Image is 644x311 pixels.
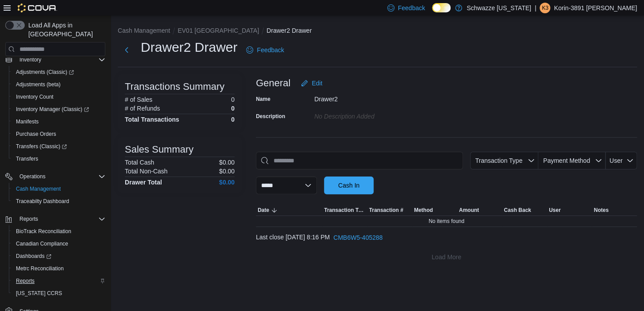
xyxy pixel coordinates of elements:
span: Purchase Orders [12,129,105,139]
a: Transfers (Classic) [9,140,109,153]
span: Inventory [19,56,41,63]
a: Manifests [12,116,42,127]
span: [US_STATE] CCRS [16,290,62,297]
button: Operations [2,170,109,183]
span: Cash Management [12,184,105,194]
h3: General [256,78,290,88]
input: This is a search bar. As you type, the results lower in the page will automatically filter. [256,152,463,169]
span: Feedback [398,4,425,12]
a: Canadian Compliance [12,238,72,249]
div: No Description added [314,109,433,120]
button: Cash In [324,177,374,194]
p: | [535,3,536,13]
span: Inventory Manager (Classic) [16,106,89,113]
span: Method [414,207,433,214]
button: User [547,205,592,215]
span: BioTrack Reconciliation [12,226,105,237]
span: Dashboards [16,253,51,260]
button: Traceabilty Dashboard [9,195,109,207]
span: Transfers [12,154,105,164]
button: Operations [16,171,49,182]
span: BioTrack Reconciliation [16,228,71,235]
button: Cash Back [502,205,547,215]
nav: An example of EuiBreadcrumbs [118,26,637,37]
button: EV01 [GEOGRAPHIC_DATA] [177,27,259,34]
button: Drawer2 Drawer [266,27,312,34]
span: Manifests [12,116,105,127]
button: Purchase Orders [9,128,109,140]
button: CMB6W5-405288 [330,229,386,246]
span: Adjustments (beta) [16,81,61,88]
span: Payment Method [543,157,590,164]
a: Purchase Orders [12,129,60,139]
a: Feedback [243,41,287,59]
button: Load More [256,248,637,266]
span: Inventory [16,54,105,65]
button: Amount [457,205,502,215]
span: Adjustments (Classic) [16,69,74,76]
button: Transaction Type [322,205,367,215]
span: Transfers [16,155,38,162]
button: Edit [297,74,326,92]
span: Cash Management [16,185,61,192]
a: Adjustments (Classic) [9,66,109,78]
a: Cash Management [12,184,64,194]
span: Traceabilty Dashboard [12,196,105,207]
span: Reports [16,214,105,224]
button: Transaction # [367,205,413,215]
a: Dashboards [9,250,109,262]
span: Feedback [257,46,284,54]
h4: 0 [231,116,235,123]
span: Dark Mode [432,12,432,13]
button: Inventory [2,54,109,66]
span: Edit [312,79,322,88]
a: Dashboards [12,251,55,261]
button: Reports [9,275,109,287]
span: Operations [19,173,46,180]
div: Korin-3891 Hobday [540,3,550,13]
p: Schwazze [US_STATE] [467,3,531,13]
span: Canadian Compliance [16,240,68,247]
button: BioTrack Reconciliation [9,225,109,238]
p: $0.00 [219,159,235,166]
h4: $0.00 [219,179,235,186]
span: Metrc Reconciliation [16,265,64,272]
span: Washington CCRS [12,288,105,299]
a: BioTrack Reconciliation [12,226,75,237]
button: Reports [16,214,42,224]
span: Dashboards [12,251,105,261]
span: Adjustments (Classic) [12,67,105,77]
span: Inventory Manager (Classic) [12,104,105,115]
a: Transfers (Classic) [12,141,70,152]
span: K3 [542,3,548,13]
span: Transaction # [369,207,403,214]
a: Transfers [12,154,42,164]
a: Inventory Manager (Classic) [12,104,93,115]
span: Reports [12,276,105,286]
span: Amount [459,207,479,214]
button: Transfers [9,153,109,165]
span: Load More [432,253,461,261]
button: Reports [2,213,109,225]
span: User [609,157,623,164]
span: Inventory Count [16,93,54,100]
span: User [549,207,561,214]
h1: Drawer2 Drawer [141,38,237,56]
span: No items found [428,218,464,225]
h6: Total Cash [125,159,154,166]
h3: Transactions Summary [125,81,224,92]
p: $0.00 [219,168,235,175]
label: Name [256,96,270,103]
span: Transfers (Classic) [16,143,67,150]
img: Cova [18,4,57,12]
a: [US_STATE] CCRS [12,288,66,299]
a: Inventory Count [12,92,57,102]
h6: # of Sales [125,96,152,103]
span: Cash In [338,181,359,190]
a: Inventory Manager (Classic) [9,103,109,115]
a: Traceabilty Dashboard [12,196,73,207]
button: Date [256,205,322,215]
h3: Sales Summary [125,144,193,155]
span: Transfers (Classic) [12,141,105,152]
span: Date [258,207,269,214]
